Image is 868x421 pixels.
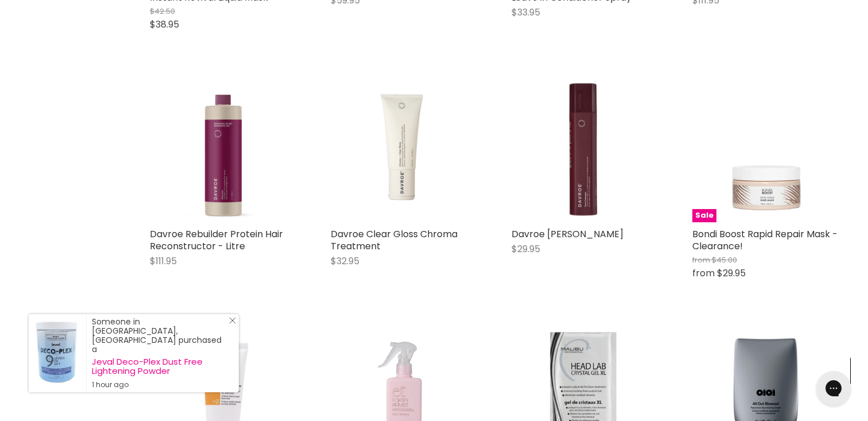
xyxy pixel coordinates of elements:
span: Sale [692,209,716,222]
span: $111.95 [150,254,177,268]
a: Close Notification [224,317,236,329]
span: $32.95 [331,254,359,268]
img: Davroe Rebuilder Protein Hair Reconstructor - Litre [150,76,296,222]
img: Davroe Clear Gloss Chroma Treatment [331,76,477,222]
a: Davroe [PERSON_NAME] [511,227,623,241]
svg: Close Icon [229,317,236,324]
img: Davroe Tame Detangler [511,76,658,222]
span: $45.00 [712,254,737,265]
div: Someone in [GEOGRAPHIC_DATA], [GEOGRAPHIC_DATA] purchased a [92,317,227,389]
a: Bondi Boost Rapid Repair Mask - Clearance! [692,227,838,253]
a: Davroe Rebuilder Protein Hair Reconstructor - Litre [150,227,283,253]
a: Bondi Boost Rapid Repair Mask - Clearance!Sale [692,76,839,222]
span: from [692,254,710,265]
a: Visit product page [29,314,86,392]
img: Bondi Boost Rapid Repair Mask - Clearance! [692,76,839,222]
span: $29.95 [717,266,746,280]
a: Davroe Clear Gloss Chroma Treatment [331,227,458,253]
span: $38.95 [150,18,179,31]
small: 1 hour ago [92,380,227,389]
span: $42.50 [150,6,175,17]
iframe: Gorgias live chat messenger [811,367,857,410]
span: from [692,266,715,280]
span: $33.95 [511,6,540,19]
a: Jeval Deco-Plex Dust Free Lightening Powder [92,357,227,376]
span: $29.95 [511,242,540,256]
